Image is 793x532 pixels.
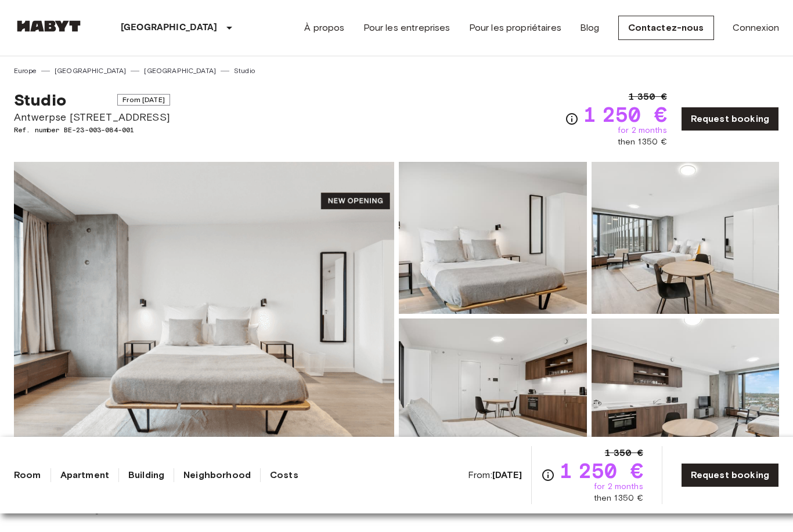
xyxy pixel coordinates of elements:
a: Europe [14,66,37,76]
a: Building [128,468,164,482]
span: Ref. number BE-23-003-084-001 [14,125,170,135]
a: Request booking [681,107,779,131]
a: Contactez-nous [618,16,714,40]
img: Habyt [14,20,84,32]
svg: Check cost overview for full price breakdown. Please note that discounts apply to new joiners onl... [565,112,579,126]
img: Picture of unit BE-23-003-084-001 [592,319,780,471]
span: From: [468,469,522,482]
a: Room [14,468,41,482]
a: Costs [270,468,298,482]
a: Request booking [681,463,779,487]
img: Marketing picture of unit BE-23-003-084-001 [14,162,394,471]
b: [DATE] [492,469,522,480]
span: for 2 months [618,125,667,136]
span: 1 350 € [629,90,667,104]
span: Studio [14,90,66,110]
a: Pour les propriétaires [469,21,561,35]
a: Pour les entreprises [363,21,450,35]
svg: Check cost overview for full price breakdown. Please note that discounts apply to new joiners onl... [541,468,555,482]
span: 1 250 € [583,104,667,125]
span: 1 250 € [560,460,643,481]
a: À propos [304,21,344,35]
img: Picture of unit BE-23-003-084-001 [592,162,780,314]
a: Blog [580,21,600,35]
span: then 1 350 € [618,136,667,148]
span: for 2 months [594,481,643,493]
a: Neighborhood [183,468,251,482]
img: Picture of unit BE-23-003-084-001 [399,319,587,471]
a: Studio [234,66,255,76]
span: Antwerpse [STREET_ADDRESS] [14,110,170,125]
span: 1 350 € [605,446,643,460]
p: [GEOGRAPHIC_DATA] [121,21,218,35]
a: Apartment [60,468,109,482]
span: From [DATE] [117,94,170,106]
span: then 1 350 € [594,493,643,504]
a: [GEOGRAPHIC_DATA] [55,66,127,76]
a: Connexion [733,21,779,35]
a: [GEOGRAPHIC_DATA] [144,66,216,76]
img: Picture of unit BE-23-003-084-001 [399,162,587,314]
